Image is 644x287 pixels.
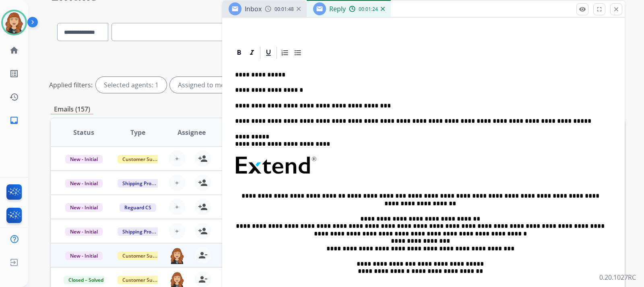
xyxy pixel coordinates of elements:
[118,179,173,188] span: Shipping Protection
[118,155,170,163] span: Customer Support
[175,178,179,188] span: +
[178,128,206,137] span: Assignee
[275,6,294,12] span: 00:01:48
[359,6,378,12] span: 00:01:24
[51,104,93,114] p: Emails (157)
[198,226,208,236] mat-icon: person_add
[65,179,103,188] span: New - Initial
[118,252,170,260] span: Customer Support
[245,4,262,13] span: Inbox
[596,6,603,13] mat-icon: fullscreen
[613,6,620,13] mat-icon: close
[130,128,145,137] span: Type
[9,92,19,102] mat-icon: history
[175,226,179,236] span: +
[292,47,304,59] div: Bullet List
[169,151,185,167] button: +
[65,203,103,212] span: New - Initial
[49,80,93,90] p: Applied filters:
[175,154,179,163] span: +
[73,128,94,137] span: Status
[65,252,103,260] span: New - Initial
[329,4,346,13] span: Reply
[198,178,208,188] mat-icon: person_add
[118,227,173,236] span: Shipping Protection
[96,77,167,93] div: Selected agents: 1
[233,47,245,59] div: Bold
[169,199,185,215] button: +
[118,276,170,284] span: Customer Support
[262,47,275,59] div: Underline
[65,155,103,163] span: New - Initial
[169,247,185,264] img: agent-avatar
[120,203,156,212] span: Reguard CS
[170,77,233,93] div: Assigned to me
[9,45,19,55] mat-icon: home
[169,175,185,191] button: +
[198,154,208,163] mat-icon: person_add
[198,250,208,260] mat-icon: person_remove
[198,275,208,284] mat-icon: person_remove
[9,69,19,78] mat-icon: list_alt
[246,47,258,59] div: Italic
[3,11,25,34] img: avatar
[9,116,19,125] mat-icon: inbox
[279,47,291,59] div: Ordered List
[175,202,179,212] span: +
[64,276,108,284] span: Closed – Solved
[65,227,103,236] span: New - Initial
[579,6,586,13] mat-icon: remove_red_eye
[198,202,208,212] mat-icon: person_add
[599,273,636,282] p: 0.20.1027RC
[169,223,185,239] button: +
